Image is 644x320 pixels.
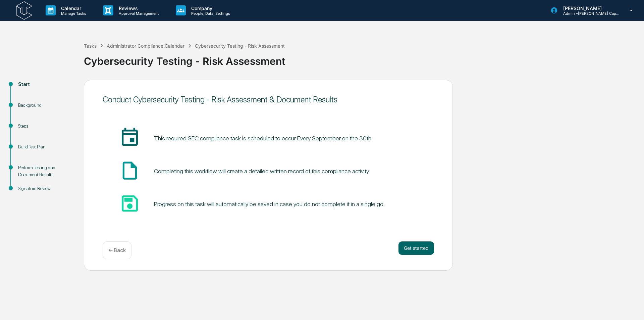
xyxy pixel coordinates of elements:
[18,123,73,130] div: Steps
[108,247,126,254] p: ← Back
[154,168,369,175] div: Completing this workflow will create a detailed written record of this compliance activity
[119,193,141,214] span: save_icon
[84,43,97,49] div: Tasks
[119,127,141,148] span: insert_invitation_icon
[113,5,162,11] p: Reviews
[18,164,73,178] div: Perform Testing and Document Results
[154,200,384,208] div: Progress on this task will automatically be saved in case you do not complete it in a single go.
[18,81,73,88] div: Start
[195,43,285,49] div: Cybersecurity Testing - Risk Assessment
[398,241,434,255] button: Get started
[186,5,233,11] p: Company
[119,160,141,181] span: insert_drive_file_icon
[18,143,73,150] div: Build Test Plan
[113,11,162,16] p: Approval Management
[154,134,371,143] pre: This required SEC compliance task is scheduled to occur Every September on the 30th
[558,5,620,11] p: [PERSON_NAME]
[18,185,73,192] div: Signature Review
[56,11,90,16] p: Manage Tasks
[56,5,90,11] p: Calendar
[623,298,641,316] iframe: Open customer support
[16,1,32,20] img: logo
[186,11,233,16] p: People, Data, Settings
[18,102,73,109] div: Background
[103,95,434,104] div: Conduct Cybersecurity Testing - Risk Assessment & Document Results
[558,11,620,16] p: Admin • [PERSON_NAME] Capital Management
[84,50,641,67] div: Cybersecurity Testing - Risk Assessment
[107,43,184,49] div: Administrator Compliance Calendar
